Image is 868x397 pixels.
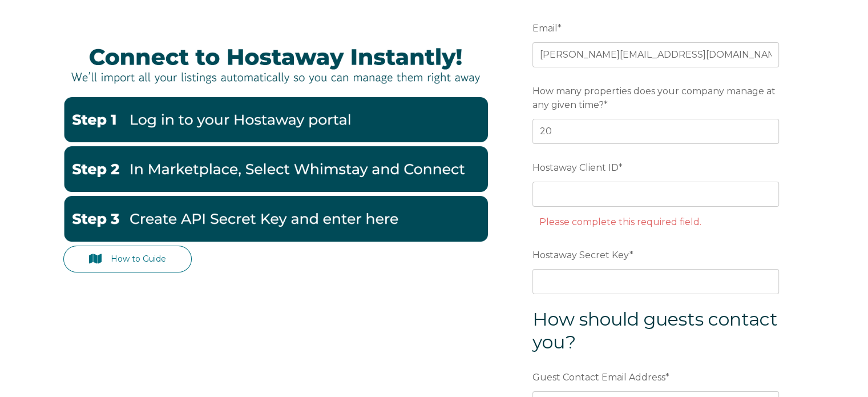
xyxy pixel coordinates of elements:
img: Hostaway2 [63,146,488,192]
img: Hostaway Banner [63,35,488,93]
span: Guest Contact Email Address [532,368,665,386]
img: Hostaway3-1 [63,196,488,242]
label: Please complete this required field. [539,216,701,227]
span: How should guests contact you? [532,308,778,353]
img: Hostaway1 [63,97,488,143]
span: Email [532,19,558,37]
span: Hostaway Secret Key [532,246,629,264]
span: Hostaway Client ID [532,159,619,177]
span: How many properties does your company manage at any given time? [532,82,776,114]
a: How to Guide [63,246,192,272]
